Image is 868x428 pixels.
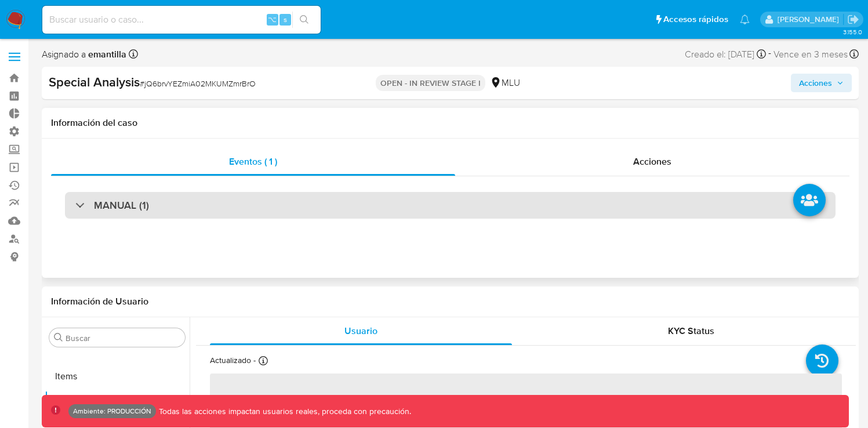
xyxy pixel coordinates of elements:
a: Salir [847,13,859,26]
span: Accesos rápidos [663,13,728,26]
p: Actualizado - [210,355,256,366]
span: KYC Status [668,324,714,338]
button: Acciones [791,74,852,92]
span: ⌥ [268,14,277,25]
h3: MANUAL (1) [94,199,149,212]
span: Usuario [344,324,377,338]
h1: Información del caso [51,117,849,129]
span: Acciones [633,155,671,168]
span: - [768,46,771,62]
button: Buscar [54,333,63,342]
div: MLU [490,77,520,89]
b: Special Analysis [49,72,140,91]
span: Acciones [799,74,832,92]
p: Ambiente: PRODUCCIÓN [73,409,151,414]
h1: Información de Usuario [51,296,148,307]
button: Items [45,362,190,390]
b: emantilla [86,48,126,61]
a: Notificaciones [740,14,750,24]
input: Buscar [66,333,180,343]
div: Creado el: [DATE] [685,46,766,62]
div: MANUAL (1) [65,192,836,219]
span: Asignado a [42,48,126,61]
p: OPEN - IN REVIEW STAGE I [376,75,485,91]
input: Buscar usuario o caso... [42,12,321,27]
span: Vence en 3 meses [773,48,848,61]
p: Todas las acciones impactan usuarios reales, proceda con precaución. [156,406,411,417]
button: KYC [45,390,190,418]
button: search-icon [292,12,316,28]
span: Eventos ( 1 ) [229,155,277,168]
p: elkin.mantilla@mercadolibre.com.co [778,14,843,25]
span: s [284,14,287,25]
span: # jQ6brvYEZmiA02MKUMZmrBrO [140,78,256,89]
